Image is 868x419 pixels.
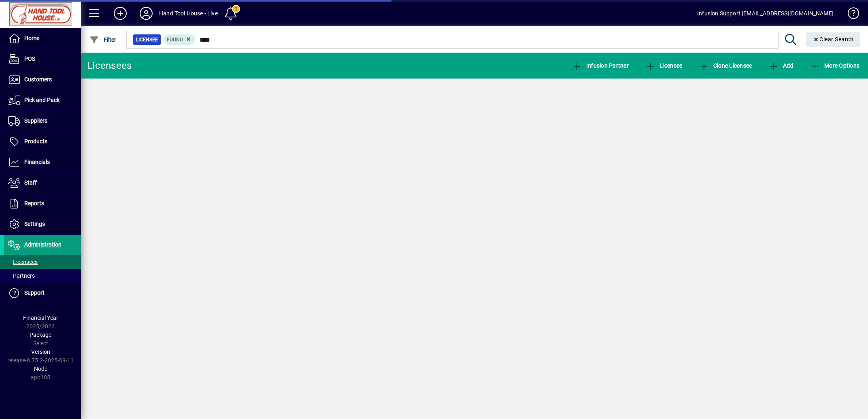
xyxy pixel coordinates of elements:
span: Products [24,138,47,145]
span: Partners [8,272,35,279]
div: Licensees [87,59,132,72]
div: Hand Tool House - Live [159,7,218,20]
a: Suppliers [4,111,81,131]
span: Financial Year [23,315,58,321]
span: Licensee [646,62,683,69]
mat-chip: Found Status: Found [164,34,196,45]
button: Add [767,58,795,73]
span: Add [769,62,793,69]
button: Clone Licensee [697,58,754,73]
span: Node [34,366,47,372]
a: Home [4,28,81,49]
a: Financials [4,152,81,172]
span: Licensees [8,259,38,265]
span: Found [167,37,183,43]
div: Infusion Support [EMAIL_ADDRESS][DOMAIN_NAME] [697,7,834,20]
span: Support [24,289,45,296]
span: Package [30,332,51,338]
span: Customers [24,76,52,83]
span: Pick and Pack [24,97,60,103]
span: Clone Licensee [699,62,752,69]
span: Infusion Partner [572,62,629,69]
span: POS [24,55,35,62]
a: Licensees [4,255,81,269]
a: Staff [4,173,81,193]
a: Knowledge Base [842,2,858,28]
span: Administration [24,241,62,248]
span: Suppliers [24,117,47,124]
a: Reports [4,194,81,214]
a: Customers [4,70,81,90]
a: Support [4,283,81,303]
span: Filter [89,36,117,43]
button: Filter [87,32,119,47]
span: Clear Search [813,36,854,43]
span: Staff [24,179,37,186]
span: Reports [24,200,44,206]
span: Settings [24,221,45,227]
span: Version [31,349,50,355]
button: Clear [806,32,860,47]
button: Infusion Partner [570,58,631,73]
button: Add [107,6,133,21]
a: Partners [4,269,81,283]
button: Licensee [644,58,685,73]
a: Products [4,132,81,152]
span: More Options [811,62,860,69]
button: Profile [133,6,159,21]
button: More Options [808,58,862,73]
a: Pick and Pack [4,90,81,111]
span: Licensee [136,36,158,44]
a: POS [4,49,81,69]
span: Financials [24,159,50,165]
a: Settings [4,214,81,234]
span: Home [24,35,39,41]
